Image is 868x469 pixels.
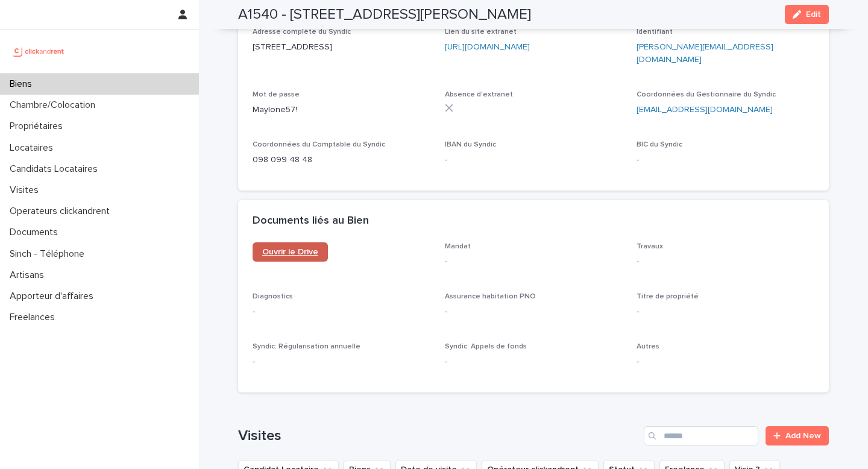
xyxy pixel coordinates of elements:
span: Assurance habitation PNO [445,293,536,300]
span: Ouvrir le Drive [262,248,318,256]
p: Propriétaires [5,121,72,132]
input: Search [644,426,758,445]
p: - [445,154,623,166]
a: [PERSON_NAME][EMAIL_ADDRESS][DOMAIN_NAME] [637,43,773,64]
span: Syndic: Régularisation annuelle [253,343,360,350]
span: IBAN du Syndic [445,141,496,148]
span: Absence d'extranet [445,91,513,98]
h2: A1540 - [STREET_ADDRESS][PERSON_NAME] [238,6,531,24]
p: [STREET_ADDRESS] [253,41,430,54]
button: Edit [785,5,829,24]
span: Identifiant [637,28,673,36]
h1: Visites [238,427,639,445]
p: - [637,306,814,318]
span: Edit [806,10,821,19]
span: Coordonnées du Gestionnaire du Syndic [637,91,776,98]
p: Documents [5,227,68,238]
span: Syndic: Appels de fonds [445,343,527,350]
p: - [445,256,623,268]
span: Coordonnées du Comptable du Syndic [253,141,385,148]
ringoverc2c-84e06f14122c: Call with Ringover [253,156,312,164]
span: Diagnostics [253,293,293,300]
span: BIC du Syndic [637,141,682,148]
ringoverc2c-number-84e06f14122c: 098 099 48 48 [253,156,312,164]
a: Add New [766,426,829,445]
span: Autres [637,343,659,350]
p: Locataires [5,142,63,154]
p: Apporteur d'affaires [5,291,103,302]
p: - [253,356,430,368]
p: - [253,306,430,318]
p: Freelances [5,312,64,323]
p: Sinch - Téléphone [5,248,94,260]
p: - [637,154,814,166]
p: - [637,256,814,268]
a: [EMAIL_ADDRESS][DOMAIN_NAME] [637,105,773,114]
span: Add New [785,432,821,440]
p: Biens [5,78,42,90]
p: Operateurs clickandrent [5,206,119,217]
p: - [445,306,623,318]
span: Lien du site extranet [445,28,517,36]
p: Chambre/Colocation [5,99,105,111]
p: Artisans [5,269,54,281]
span: Travaux [637,243,663,250]
span: Mot de passe [253,91,300,98]
p: Candidats Locataires [5,163,107,175]
span: Titre de propriété [637,293,699,300]
p: - [637,356,814,368]
p: Visites [5,184,48,196]
a: [URL][DOMAIN_NAME] [445,43,530,51]
h2: Documents liés au Bien [253,215,369,228]
p: - [445,356,623,368]
p: Maylone57! [253,104,430,116]
span: Mandat [445,243,471,250]
span: Adresse complète du Syndic [253,28,351,36]
a: Ouvrir le Drive [253,242,328,262]
img: UCB0brd3T0yccxBKYDjQ [10,39,68,63]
